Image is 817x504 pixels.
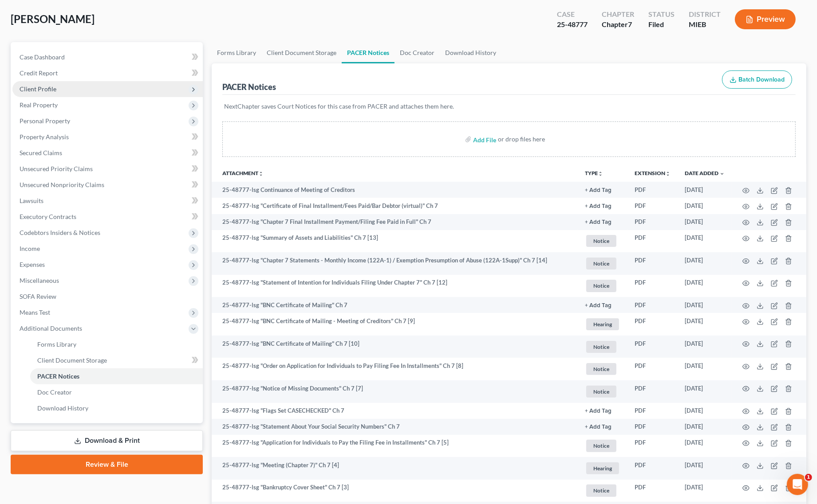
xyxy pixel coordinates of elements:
[628,380,678,403] td: PDF
[212,252,578,275] td: 25-48777-lsg "Chapter 7 Statements - Monthly Income (122A-1) / Exemption Presumption of Abuse (12...
[678,336,732,358] td: [DATE]
[20,149,62,156] span: Secured Claims
[585,218,620,226] a: + Add Tag
[628,336,678,358] td: PDF
[37,340,76,348] span: Forms Library
[678,480,732,502] td: [DATE]
[628,403,678,419] td: PDF
[678,403,732,419] td: [DATE]
[585,171,603,176] button: TYPEunfold_more
[20,165,93,172] span: Unsecured Priority Claims
[586,235,616,247] span: Notice
[602,9,634,20] div: Chapter
[648,9,675,20] div: Status
[685,170,725,176] a: Date Added expand_more
[222,170,264,176] a: Attachmentunfold_more
[212,457,578,480] td: 25-48777-lsg "Meeting (Chapter 7)" Ch 7 [4]
[628,252,678,275] td: PDF
[30,400,203,416] a: Download History
[37,356,107,364] span: Client Document Storage
[585,234,620,248] a: Notice
[585,188,612,193] button: + Add Tag
[678,198,732,214] td: [DATE]
[722,70,792,89] button: Batch Download
[212,198,578,214] td: 25-48777-lsg "Certificate of Final Installment/Fees Paid/Bar Debtor (virtual)" Ch 7
[678,457,732,480] td: [DATE]
[20,277,59,284] span: Miscellaneous
[585,461,620,476] a: Hearing
[586,280,616,292] span: Notice
[30,384,203,400] a: Doc Creator
[212,380,578,403] td: 25-48777-lsg "Notice of Missing Documents" Ch 7 [7]
[11,430,203,451] a: Download & Print
[20,85,56,93] span: Client Profile
[678,435,732,457] td: [DATE]
[11,455,203,474] a: Review & File
[37,388,72,396] span: Doc Creator
[585,424,612,430] button: + Add Tag
[12,65,203,81] a: Credit Report
[212,435,578,457] td: 25-48777-lsg "Application for Individuals to Pay the Filing Fee in Installments" Ch 7 [5]
[586,258,616,270] span: Notice
[498,135,545,144] div: or drop files here
[20,293,56,300] span: SOFA Review
[628,435,678,457] td: PDF
[20,53,65,61] span: Case Dashboard
[602,20,634,30] div: Chapter
[557,9,588,20] div: Case
[678,380,732,403] td: [DATE]
[585,406,620,415] a: + Add Tag
[586,318,619,330] span: Hearing
[628,275,678,297] td: PDF
[342,42,395,63] a: PACER Notices
[12,145,203,161] a: Secured Claims
[787,474,808,495] iframe: Intercom live chat
[12,209,203,225] a: Executory Contracts
[30,352,203,368] a: Client Document Storage
[635,170,671,176] a: Extensionunfold_more
[212,313,578,336] td: 25-48777-lsg "BNC Certificate of Mailing - Meeting of Creditors" Ch 7 [9]
[20,181,104,188] span: Unsecured Nonpriority Claims
[20,69,58,77] span: Credit Report
[20,117,70,125] span: Personal Property
[585,438,620,453] a: Notice
[598,171,603,176] i: unfold_more
[585,384,620,399] a: Notice
[585,301,620,309] a: + Add Tag
[212,336,578,358] td: 25-48777-lsg "BNC Certificate of Mailing" Ch 7 [10]
[395,42,440,63] a: Doc Creator
[212,214,578,230] td: 25-48777-lsg "Chapter 7 Final Installment Payment/Filing Fee Paid in Full" Ch 7
[585,408,612,414] button: + Add Tag
[678,214,732,230] td: [DATE]
[678,182,732,198] td: [DATE]
[37,372,79,380] span: PACER Notices
[212,403,578,419] td: 25-48777-lsg "Flags Set CASECHECKED" Ch 7
[628,419,678,435] td: PDF
[212,230,578,253] td: 25-48777-lsg "Summary of Assets and Liabilities" Ch 7 [13]
[585,340,620,354] a: Notice
[738,76,785,83] span: Batch Download
[212,419,578,435] td: 25-48777-lsg "Statement About Your Social Security Numbers" Ch 7
[585,256,620,271] a: Notice
[11,12,95,25] span: [PERSON_NAME]
[585,203,612,209] button: + Add Tag
[20,261,45,268] span: Expenses
[628,480,678,502] td: PDF
[20,309,50,316] span: Means Test
[648,20,675,30] div: Filed
[212,297,578,313] td: 25-48777-lsg "BNC Certificate of Mailing" Ch 7
[735,9,796,29] button: Preview
[585,278,620,293] a: Notice
[678,230,732,253] td: [DATE]
[258,171,264,176] i: unfold_more
[628,457,678,480] td: PDF
[585,483,620,498] a: Notice
[557,20,588,30] div: 25-48777
[628,358,678,380] td: PDF
[689,20,721,30] div: MIEB
[261,42,342,63] a: Client Document Storage
[224,102,794,111] p: NextChapter saves Court Notices for this case from PACER and attaches them here.
[12,161,203,177] a: Unsecured Priority Claims
[586,341,616,353] span: Notice
[678,275,732,297] td: [DATE]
